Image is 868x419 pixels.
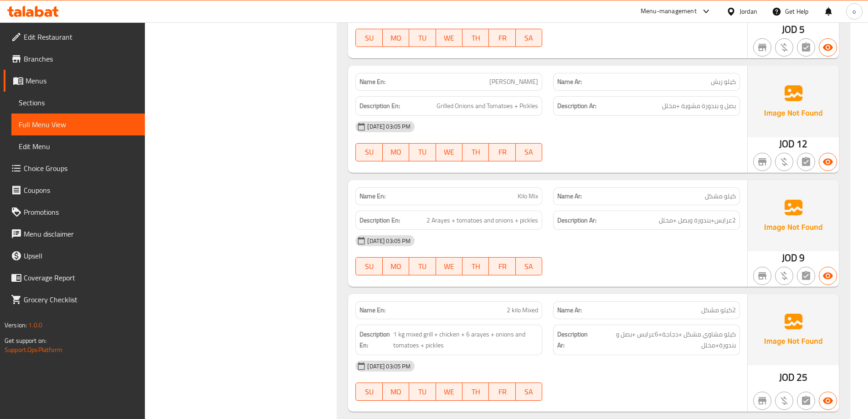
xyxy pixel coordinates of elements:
[853,6,856,16] span: o
[437,100,538,112] span: Grilled Onions and Tomatoes + Pickles
[28,319,42,331] span: 1.0.0
[360,100,400,112] strong: Description En:
[355,383,382,401] button: SU
[24,228,138,239] span: Menu disclaimer
[557,305,582,315] strong: Name Ar:
[11,114,145,135] a: Full Menu View
[779,135,795,153] span: JOD
[383,29,409,47] button: MO
[711,77,736,87] span: كيلو ريش
[4,179,145,201] a: Coupons
[462,257,489,275] button: TH
[4,70,145,92] a: Menus
[364,362,414,371] span: [DATE] 03:05 PM
[753,267,771,285] button: Not branch specific item
[779,368,795,386] span: JOD
[440,145,459,159] span: WE
[4,201,145,223] a: Promotions
[557,215,596,226] strong: Description Ar:
[557,77,582,87] strong: Name Ar:
[364,122,414,131] span: [DATE] 03:05 PM
[360,305,385,315] strong: Name En:
[413,260,432,273] span: TU
[466,260,485,273] span: TH
[641,6,697,17] div: Menu-management
[775,38,793,57] button: Purchased item
[493,260,512,273] span: FR
[516,383,542,401] button: SA
[489,257,515,275] button: FR
[11,92,145,114] a: Sections
[489,29,515,47] button: FR
[4,157,145,179] a: Choice Groups
[4,223,145,245] a: Menu disclaimer
[796,368,807,386] span: 25
[519,260,539,273] span: SA
[740,6,757,16] div: Jordan
[24,53,138,64] span: Branches
[383,143,409,161] button: MO
[24,163,138,174] span: Choice Groups
[748,66,839,137] img: Ae5nvW7+0k+MAAAAAElFTkSuQmCC
[409,383,436,401] button: TU
[413,31,432,45] span: TU
[24,272,138,283] span: Coverage Report
[360,77,385,87] strong: Name En:
[436,29,462,47] button: WE
[386,385,406,398] span: MO
[24,185,138,196] span: Coupons
[796,135,807,153] span: 12
[797,153,815,171] button: Not has choices
[24,250,138,261] span: Upsell
[436,383,462,401] button: WE
[364,237,414,245] span: [DATE] 03:05 PM
[393,329,538,351] span: 1 kg mixed grill + chicken + 6 arayes + onions and tomatoes + pickles
[819,267,837,285] button: Available
[799,21,805,38] span: 5
[753,153,771,171] button: Not branch specific item
[775,153,793,171] button: Purchased item
[557,329,593,351] strong: Description Ar:
[518,191,538,201] span: Kilo Mix
[489,77,538,87] span: [PERSON_NAME]
[5,344,62,356] a: Support.OpsPlatform
[493,31,512,45] span: FR
[748,294,839,365] img: Ae5nvW7+0k+MAAAAAElFTkSuQmCC
[24,207,138,217] span: Promotions
[4,245,145,267] a: Upsell
[462,29,489,47] button: TH
[799,249,805,267] span: 9
[557,100,596,112] strong: Description Ar:
[19,97,138,108] span: Sections
[436,143,462,161] button: WE
[516,257,542,275] button: SA
[360,385,379,398] span: SU
[519,145,539,159] span: SA
[462,143,489,161] button: TH
[4,289,145,310] a: Grocery Checklist
[775,392,793,410] button: Purchased item
[5,319,27,331] span: Version:
[819,153,837,171] button: Available
[19,119,138,130] span: Full Menu View
[26,75,138,86] span: Menus
[775,267,793,285] button: Purchased item
[493,385,512,398] span: FR
[4,267,145,289] a: Coverage Report
[409,257,436,275] button: TU
[360,329,391,351] strong: Description En:
[519,385,539,398] span: SA
[383,257,409,275] button: MO
[489,143,515,161] button: FR
[516,29,542,47] button: SA
[409,29,436,47] button: TU
[413,145,432,159] span: TU
[753,38,771,57] button: Not branch specific item
[701,305,736,315] span: 2كيلو مشكل
[519,31,539,45] span: SA
[440,385,459,398] span: WE
[386,260,406,273] span: MO
[360,191,385,201] strong: Name En:
[360,31,379,45] span: SU
[360,215,400,226] strong: Description En:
